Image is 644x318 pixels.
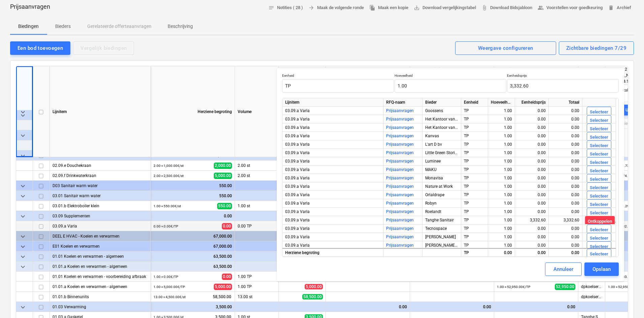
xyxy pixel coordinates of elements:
div: 0.00 [549,241,582,250]
div: Goossens [422,107,461,115]
div: TP [461,199,488,208]
button: Selecteer [587,208,611,218]
div: 1.00 st [235,201,279,211]
div: Annuleer [553,265,573,274]
div: 01.01 Koelen en verwarmen - voorbereiding afbraak [53,272,148,281]
span: Maak de volgende ronde [308,4,364,12]
div: Selecteer [590,176,608,183]
div: 0.00 [518,208,546,216]
div: 01.01.b Binnenunits [53,292,148,302]
div: [PERSON_NAME] & zoon [422,241,461,250]
div: 0.00 [549,115,582,123]
div: Monavisa [422,174,461,182]
span: notes [268,5,274,11]
div: dpkoelservice [578,292,605,302]
div: 1.00 [491,157,512,166]
span: 52,950.00 [555,284,575,290]
div: 3,332.60 [549,216,582,224]
div: Tecnospace [329,66,399,72]
div: 0.00 [497,302,575,312]
div: 0.00 [518,107,546,115]
div: 0.00 [549,233,582,241]
div: 03.09.a Varia [285,140,380,148]
div: 0.00 [551,249,579,257]
button: Selecteer [587,249,611,260]
div: 13.00 st [235,292,279,302]
div: Opslaan [592,265,611,274]
div: 03.01.b Elektroboiler klein [53,201,148,211]
div: 0.00 [518,182,546,191]
div: 03.09.a Varia [285,132,380,140]
button: Selecteer [587,182,611,193]
div: L'art D bv [422,140,461,149]
span: Voorstellen voor goedkeuring [538,4,603,12]
div: Selecteer [590,142,608,150]
small: 1.00 × 5,000.00€ / TP [154,285,185,289]
div: Little Green Stories [422,149,461,157]
div: Selecteer [590,235,608,242]
span: keyboard_arrow_down [19,182,27,190]
span: Download Bidsjabloon [481,4,532,12]
div: 02.09 Sanitaire kranen [53,150,148,160]
span: Maak een kopie [369,4,408,12]
div: 03.09.a Varia [285,174,380,182]
div: 0.00 [518,149,546,157]
button: Weergave configureren [455,41,556,55]
button: Voorstellen voor goedkeuring [535,3,605,13]
a: Prijsaanvragen [386,218,414,222]
span: Notities ( 28 ) [268,4,303,12]
div: Weergave configureren [478,44,533,52]
a: Prijsaanvragen [386,209,414,214]
div: 01.03 Verwarming [53,302,148,312]
span: people_alt [538,5,544,11]
div: 63,500.00 [154,261,232,272]
div: 1.00 [491,199,512,208]
div: 0.00 [549,174,582,182]
div: 02.09.f Drinkwaterkraan [53,171,148,180]
button: Selecteer [587,115,611,126]
button: Selecteer [587,107,611,117]
div: 3,332.60 [518,216,546,224]
div: 03.09.a Varia [285,233,380,241]
div: Nature at Work [422,182,461,191]
div: Ortaldrape [422,191,461,199]
div: 0.00 [518,166,546,174]
div: 03.09.a Varia [285,216,380,224]
div: 1.00 [491,191,512,199]
div: 0.00 [549,199,582,208]
div: Selecteer [590,125,608,133]
div: Zichtbare biedingen 7/29 [566,44,626,52]
div: 0.00 [518,174,546,182]
div: Het Kantoor van Morgen [422,115,461,123]
div: 0.00 [518,191,546,199]
small: 2.00 × 2,500.00€ / st [154,174,183,178]
div: Lijnitem [50,66,151,157]
div: Selecteer [590,159,608,167]
a: Prijsaanvragen [386,176,414,180]
div: Selecteer [590,134,608,141]
button: Selecteer [587,123,611,134]
button: Selecteer [587,149,611,160]
small: 1.00 × 0.00€ / TP [154,275,178,279]
span: 0.00 [222,223,232,229]
div: Selecteer [590,243,608,251]
div: TP [461,224,488,233]
div: 03.09.a Varia [285,208,380,216]
div: 03.09.a Varia [285,224,380,233]
span: file_copy [369,5,375,11]
div: Selecteer [590,108,608,116]
div: Selecteer [590,192,608,200]
div: 67,000.00 [154,231,232,241]
div: Doel kosten [279,66,326,157]
div: TP [461,123,488,132]
div: 0.00 [549,132,582,140]
button: Selecteer [587,191,611,202]
div: 0.00 [518,132,546,140]
div: Herziene begroting [151,66,235,157]
div: TP [461,140,488,149]
a: Download Bidsjabloon [479,3,535,13]
div: 0.00 [491,249,512,257]
span: delete [608,5,614,11]
a: Prijsaanvragen [386,142,414,147]
span: save_alt [414,5,420,11]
